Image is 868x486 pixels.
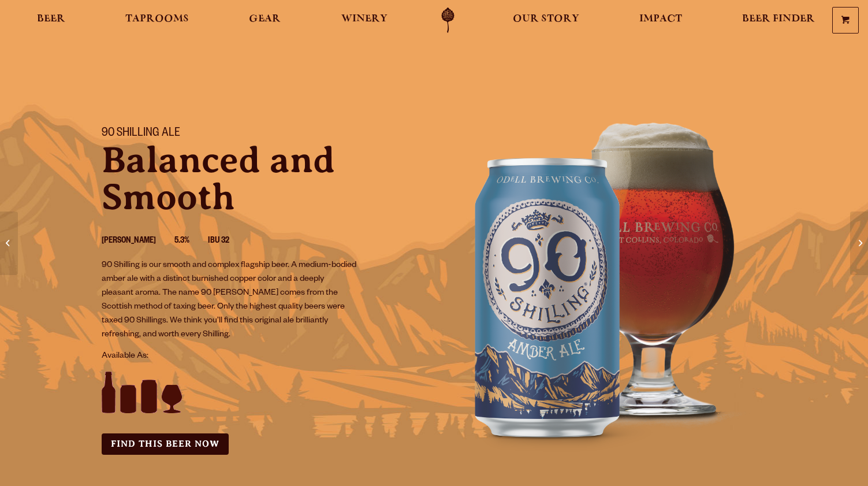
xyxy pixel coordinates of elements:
[102,259,357,342] p: 90 Shilling is our smooth and complex flagship beer. A medium-bodied amber ale with a distinct bu...
[632,8,690,34] a: Impact
[735,8,822,34] a: Beer Finder
[102,433,229,455] a: Find this Beer Now
[341,14,388,24] span: Winery
[513,14,579,24] span: Our Story
[102,234,174,249] li: [PERSON_NAME]
[102,142,420,216] p: Balanced and Smooth
[118,8,196,34] a: Taprooms
[334,8,395,34] a: Winery
[125,14,189,24] span: Taprooms
[426,8,470,34] a: Odell Home
[102,350,420,363] p: Available As:
[742,14,815,24] span: Beer Finder
[29,8,73,34] a: Beer
[639,14,682,24] span: Impact
[249,14,281,24] span: Gear
[102,127,420,142] h1: 90 Shilling Ale
[208,234,248,249] li: IBU 32
[241,8,288,34] a: Gear
[37,14,65,24] span: Beer
[174,234,208,249] li: 5.3%
[505,8,587,34] a: Our Story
